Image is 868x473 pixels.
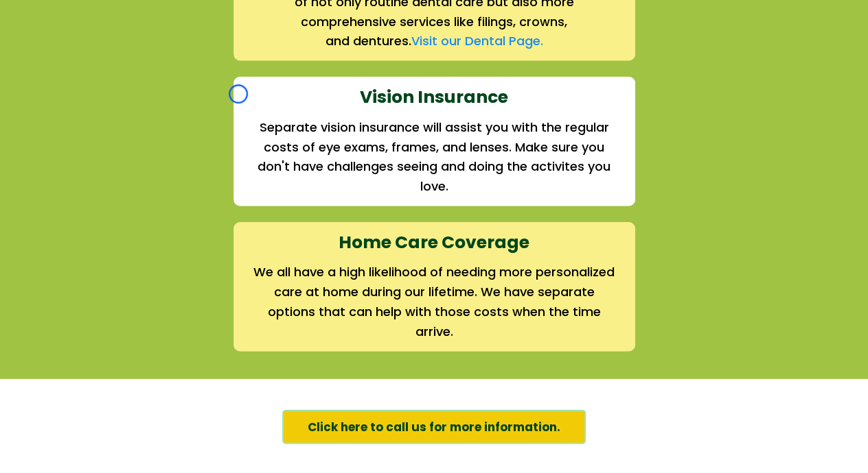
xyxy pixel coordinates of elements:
h2: and dentures. [253,32,615,51]
a: Click here to call us for more information. [282,410,586,444]
h2: Separate vision insurance will assist you with the regular costs of eye exams, frames, and lenses... [253,118,615,197]
h2: We all have a high likelihood of needing more personalized care at home during our lifetime. We h... [253,263,615,341]
strong: Home Care Coverage [339,230,529,254]
span: Click here to call us for more information. [308,418,560,436]
strong: Vision Insurance [360,85,508,109]
a: Visit our Dental Page. [411,32,543,49]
